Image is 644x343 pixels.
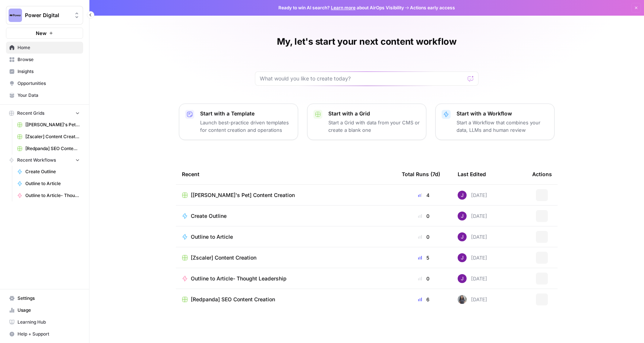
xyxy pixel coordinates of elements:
[402,254,446,261] div: 5
[182,233,390,241] a: Outline to Article
[18,319,80,325] span: Learning Hub
[435,104,555,140] button: Start with a WorkflowStart a Workflow that combines your data, LLMs and human review
[9,9,22,22] img: Power Digital Logo
[458,253,467,262] img: nj1ssy6o3lyd6ijko0eoja4aphzn
[457,119,548,134] p: Start a Workflow that combines your data, LLMs and human review
[6,89,83,101] a: Your Data
[200,110,292,117] p: Start with a Template
[458,232,487,241] div: [DATE]
[18,80,80,87] span: Opportunities
[402,191,446,199] div: 4
[191,212,227,220] span: Create Outline
[14,178,83,190] a: Outline to Article
[18,68,80,75] span: Insights
[260,75,465,82] input: What would you like to create today?
[458,164,486,184] div: Last Edited
[6,304,83,316] a: Usage
[458,212,467,220] img: nj1ssy6o3lyd6ijko0eoja4aphzn
[402,275,446,282] div: 0
[25,192,80,199] span: Outline to Article- Thought Leadership
[25,145,80,152] span: [Redpanda] SEO Content Creation
[458,274,467,283] img: nj1ssy6o3lyd6ijko0eoja4aphzn
[278,4,404,11] span: Ready to win AI search? about AirOps Visibility
[18,307,80,314] span: Usage
[6,292,83,304] a: Settings
[191,233,233,241] span: Outline to Article
[25,121,80,128] span: [[PERSON_NAME]'s Pet] Content Creation
[458,253,487,262] div: [DATE]
[402,296,446,303] div: 6
[14,119,83,131] a: [[PERSON_NAME]'s Pet] Content Creation
[6,316,83,328] a: Learning Hub
[182,164,390,184] div: Recent
[307,104,426,140] button: Start with a GridStart a Grid with data from your CMS or create a blank one
[25,168,80,175] span: Create Outline
[328,119,420,134] p: Start a Grid with data from your CMS or create a blank one
[328,110,420,117] p: Start with a Grid
[17,110,44,117] span: Recent Grids
[36,29,47,37] span: New
[458,232,467,241] img: nj1ssy6o3lyd6ijko0eoja4aphzn
[18,331,80,337] span: Help + Support
[458,274,487,283] div: [DATE]
[277,36,457,48] h1: My, let's start your next content workflow
[6,66,83,77] a: Insights
[458,191,467,200] img: nj1ssy6o3lyd6ijko0eoja4aphzn
[6,28,83,39] button: New
[182,191,390,199] a: [[PERSON_NAME]'s Pet] Content Creation
[14,143,83,155] a: [Redpanda] SEO Content Creation
[17,157,56,163] span: Recent Workflows
[402,212,446,220] div: 0
[14,131,83,143] a: [Zscaler] Content Creation
[458,295,467,304] img: jr829soo748j3aun7ehv67oypzvm
[179,104,298,140] button: Start with a TemplateLaunch best-practice driven templates for content creation and operations
[458,191,487,200] div: [DATE]
[191,296,275,303] span: [Redpanda] SEO Content Creation
[191,191,295,199] span: [[PERSON_NAME]'s Pet] Content Creation
[6,54,83,66] a: Browse
[25,12,70,19] span: Power Digital
[458,212,487,220] div: [DATE]
[331,5,356,10] a: Learn more
[458,295,487,304] div: [DATE]
[402,164,440,184] div: Total Runs (7d)
[457,110,548,117] p: Start with a Workflow
[6,328,83,340] button: Help + Support
[191,275,287,282] span: Outline to Article- Thought Leadership
[6,77,83,89] a: Opportunities
[14,166,83,178] a: Create Outline
[182,212,390,220] a: Create Outline
[18,56,80,63] span: Browse
[6,6,83,25] button: Workspace: Power Digital
[18,92,80,99] span: Your Data
[25,133,80,140] span: [Zscaler] Content Creation
[182,296,390,303] a: [Redpanda] SEO Content Creation
[182,254,390,261] a: [Zscaler] Content Creation
[6,42,83,54] a: Home
[25,180,80,187] span: Outline to Article
[410,4,455,11] span: Actions early access
[402,233,446,241] div: 0
[182,275,390,282] a: Outline to Article- Thought Leadership
[6,155,83,166] button: Recent Workflows
[532,164,552,184] div: Actions
[6,108,83,119] button: Recent Grids
[18,44,80,51] span: Home
[200,119,292,134] p: Launch best-practice driven templates for content creation and operations
[191,254,256,261] span: [Zscaler] Content Creation
[14,190,83,201] a: Outline to Article- Thought Leadership
[18,295,80,302] span: Settings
